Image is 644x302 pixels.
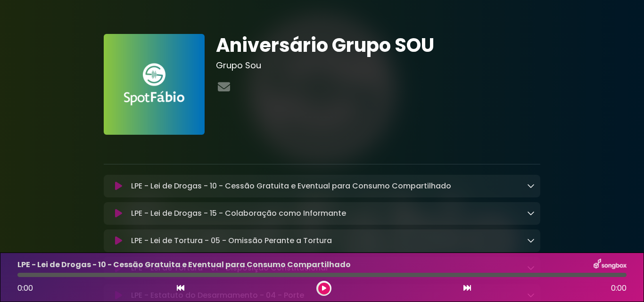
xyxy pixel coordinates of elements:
h3: Grupo Sou [216,60,541,71]
p: LPE - Lei de Drogas - 10 - Cessão Gratuita e Eventual para Consumo Compartilhado [17,259,351,270]
img: FAnVhLgaRSStWruMDZa6 [104,34,205,135]
p: LPE - Lei de Tortura - 05 - Omissão Perante a Tortura [131,235,332,246]
h1: Aniversário Grupo SOU [216,34,541,57]
p: LPE - Lei de Drogas - 10 - Cessão Gratuita e Eventual para Consumo Compartilhado [131,180,451,192]
span: 0:00 [611,283,627,294]
img: songbox-logo-white.png [594,259,627,271]
span: 0:00 [17,283,33,294]
p: LPE - Lei de Drogas - 15 - Colaboração como Informante [131,208,346,219]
